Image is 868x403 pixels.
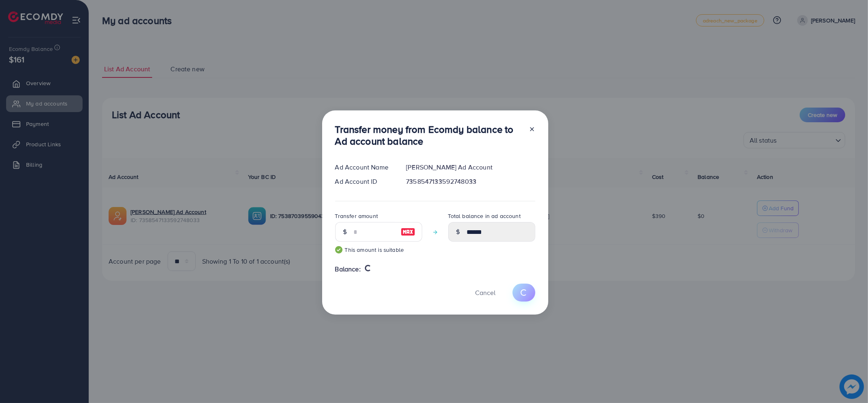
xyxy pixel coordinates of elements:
[475,288,496,297] span: Cancel
[335,123,522,147] h3: Transfer money from Ecomdy balance to Ad account balance
[335,246,422,254] small: This amount is suitable
[465,284,506,301] button: Cancel
[335,264,361,274] span: Balance:
[329,177,400,186] div: Ad Account ID
[335,246,342,253] img: guide
[448,212,521,220] label: Total balance in ad account
[329,163,400,172] div: Ad Account Name
[335,212,378,220] label: Transfer amount
[399,177,541,186] div: 7358547133592748033
[401,227,415,237] img: image
[399,163,541,172] div: [PERSON_NAME] Ad Account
